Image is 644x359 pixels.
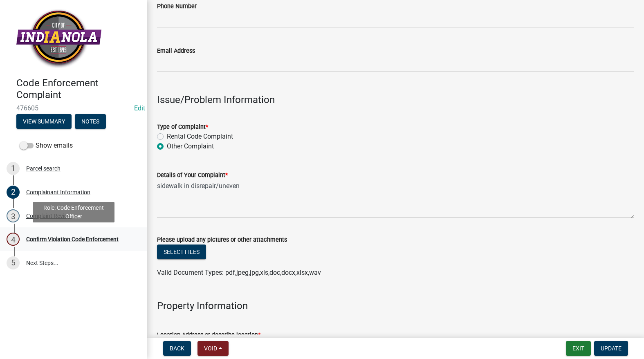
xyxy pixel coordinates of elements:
div: 4 [7,233,20,246]
button: Back [163,341,191,356]
button: Update [594,341,628,356]
label: Type of Complaint [157,124,208,130]
label: Other Complaint [167,141,214,151]
div: 5 [7,256,20,269]
span: Update [601,345,622,352]
span: Valid Document Types: pdf,jpeg,jpg,xls,doc,docx,xlsx,wav [157,269,321,276]
label: Rental Code Complaint [167,132,233,141]
label: Show emails [20,141,73,150]
button: View Summary [16,114,72,129]
wm-modal-confirm: Notes [75,119,106,125]
label: Email Address [157,48,195,54]
label: Details of Your Complaint [157,173,228,178]
h4: Code Enforcement Complaint [16,77,141,101]
a: Edit [134,104,145,112]
button: Notes [75,114,106,129]
div: Confirm Violation Code Enforcement [26,236,119,242]
h4: Property Information [157,300,634,312]
div: Parcel search [26,166,61,171]
div: Role: Code Enforcement Officer [33,202,114,222]
button: Void [197,341,229,356]
label: Location Address or describe location [157,332,260,338]
label: Phone Number [157,4,197,9]
span: 476605 [16,104,131,112]
div: 1 [7,162,20,175]
div: 2 [7,186,20,199]
div: 3 [7,209,20,222]
button: Exit [566,341,591,356]
h4: Issue/Problem Information [157,94,634,106]
button: Select files [157,245,206,259]
span: Void [204,345,217,352]
div: Complaint Review [26,213,72,219]
img: City of Indianola, Iowa [16,9,101,69]
div: Complainant Information [26,189,90,195]
label: Please upload any pictures or other attachments [157,237,287,243]
span: Back [170,345,184,352]
wm-modal-confirm: Edit Application Number [134,104,145,112]
wm-modal-confirm: Summary [16,119,72,125]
